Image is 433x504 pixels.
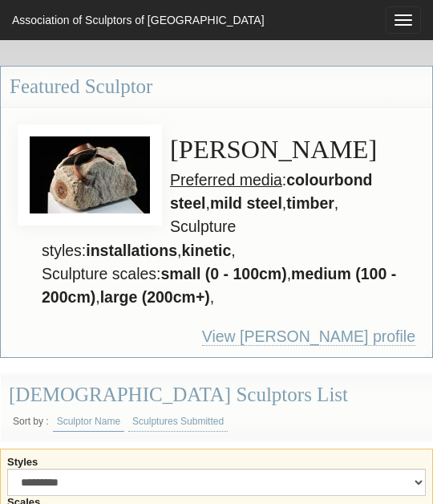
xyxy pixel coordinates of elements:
strong: kinetic [181,242,231,259]
strong: timber [286,194,334,212]
a: View [PERSON_NAME] profile [202,327,415,346]
u: Preferred media [170,171,282,189]
li: Sort by : [13,416,49,427]
strong: small (0 - 100cm) [161,265,287,282]
strong: installations [86,242,177,259]
a: Sculptures Submitted [128,412,228,432]
strong: large (200cm+) [100,288,210,306]
h3: [PERSON_NAME] [42,132,423,169]
img: View Gavin Roberts by Excess Baggage [18,124,162,226]
label: Styles [7,456,426,469]
strong: mild steel [210,194,282,212]
h3: Featured Sculptor [1,67,432,107]
li: Sculpture styles: , , [42,215,423,262]
li: Sculpture scales: , , , [42,262,423,310]
li: : , , , [42,169,423,216]
a: Sculptor Name [53,412,124,432]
